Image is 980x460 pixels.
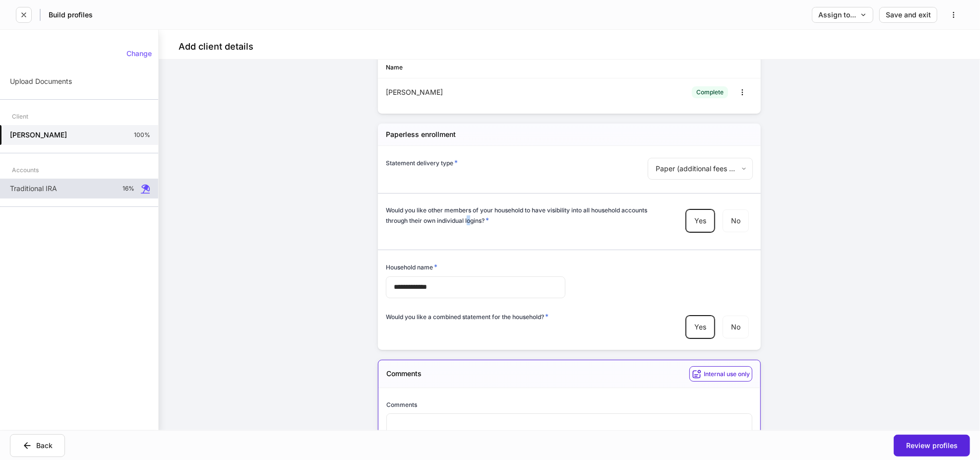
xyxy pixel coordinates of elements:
div: Back [22,441,53,451]
h6: Comments [386,400,417,409]
h5: Comments [386,369,422,379]
div: Client [12,108,28,125]
h6: Statement delivery type [386,158,458,168]
button: Review profiles [894,435,970,457]
h6: Household name [386,262,437,272]
p: Upload Documents [10,76,72,86]
button: Change [120,46,158,62]
h4: Add client details [179,41,253,53]
h6: Internal use only [704,369,750,379]
div: Assign to... [818,11,867,18]
button: Assign to... [812,7,873,23]
h5: [PERSON_NAME] [10,130,67,140]
div: Complete [696,87,724,97]
div: Review profiles [906,442,958,449]
p: Traditional IRA [10,184,57,194]
div: Change [126,50,152,57]
p: 100% [134,131,150,139]
h5: Paperless enrollment [386,130,456,139]
h6: Would you like a combined statement for the household? [386,312,549,322]
div: [PERSON_NAME] [386,87,569,97]
h6: Would you like other members of your household to have visibility into all household accounts thr... [386,205,662,225]
h5: Build profiles [49,10,93,20]
div: Paper (additional fees apply) [648,158,752,180]
div: Save and exit [886,11,931,18]
div: Name [386,63,569,72]
button: Save and exit [879,7,937,23]
p: 16% [122,185,134,193]
div: Accounts [12,161,39,179]
button: Back [10,434,65,457]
